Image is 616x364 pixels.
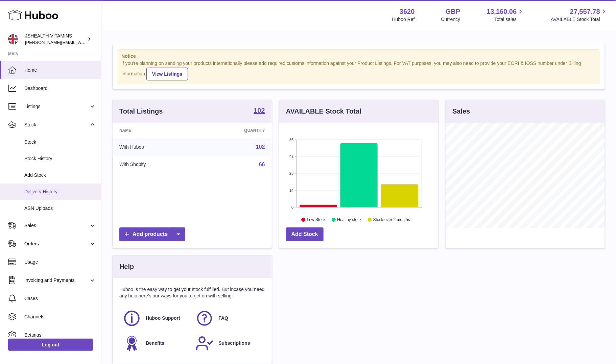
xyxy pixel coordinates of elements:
[119,262,134,271] h3: Help
[25,33,86,46] div: JSHEALTH VITAMINS
[373,217,410,222] text: Stock over 2 months
[24,139,96,145] span: Stock
[259,162,265,167] a: 66
[291,205,293,209] text: 0
[487,7,524,23] a: 13,160.06 Total sales
[24,295,96,302] span: Cases
[146,68,188,80] a: View Listings
[254,107,265,115] a: 102
[8,339,93,351] a: Log out
[289,188,293,192] text: 14
[113,138,198,156] td: With Huboo
[452,107,470,116] h3: Sales
[121,60,596,80] div: If you're planning on sending your products internationally please add required customs informati...
[392,16,415,23] div: Huboo Ref
[289,171,293,175] text: 28
[494,16,524,23] span: Total sales
[113,156,198,173] td: With Shopify
[24,314,96,320] span: Channels
[24,277,89,284] span: Invoicing and Payments
[195,334,261,353] a: Subscriptions
[24,172,96,178] span: Add Stock
[24,189,96,195] span: Delivery History
[24,85,96,92] span: Dashboard
[218,315,228,321] span: FAQ
[8,34,18,44] img: francesca@jshealthvitamins.com
[337,217,362,222] text: Healthy stock
[24,205,96,212] span: ASN Uploads
[24,222,89,229] span: Sales
[307,217,326,222] text: Low Stock
[254,107,265,114] strong: 102
[123,334,189,353] a: Benefits
[119,227,185,241] a: Add products
[146,340,164,346] span: Benefits
[441,16,460,23] div: Currency
[119,286,265,299] p: Huboo is the easy way to get your stock fulfilled. But incase you need any help here's our ways f...
[256,144,265,150] a: 102
[24,155,96,162] span: Stock History
[25,40,136,45] span: [PERSON_NAME][EMAIL_ADDRESS][DOMAIN_NAME]
[400,7,415,16] strong: 3620
[551,16,608,23] span: AVAILABLE Stock Total
[121,53,596,59] strong: Notice
[570,7,600,16] span: 27,557.78
[24,122,89,128] span: Stock
[286,227,324,241] a: Add Stock
[146,315,180,321] span: Huboo Support
[551,7,608,23] a: 27,557.78 AVAILABLE Stock Total
[218,340,250,346] span: Subscriptions
[119,107,163,116] h3: Total Listings
[446,7,460,16] strong: GBP
[24,103,89,110] span: Listings
[24,332,96,338] span: Settings
[289,138,293,142] text: 56
[286,107,361,116] h3: AVAILABLE Stock Total
[289,154,293,159] text: 42
[24,259,96,265] span: Usage
[195,309,261,327] a: FAQ
[198,123,272,138] th: Quantity
[24,241,89,247] span: Orders
[113,123,198,138] th: Name
[487,7,517,16] span: 13,160.06
[24,67,96,73] span: Home
[123,309,189,327] a: Huboo Support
